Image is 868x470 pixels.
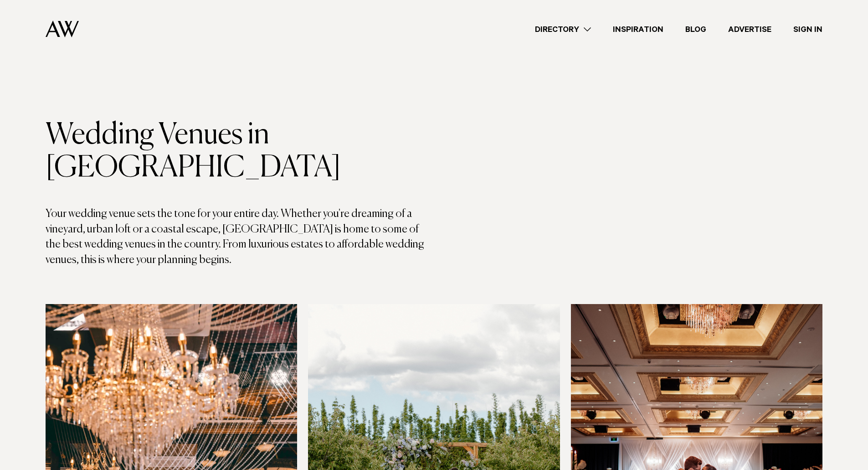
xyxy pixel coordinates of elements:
[782,23,833,36] a: Sign In
[46,21,79,37] img: Auckland Weddings Logo
[524,23,602,36] a: Directory
[46,207,434,268] p: Your wedding venue sets the tone for your entire day. Whether you're dreaming of a vineyard, urba...
[717,23,782,36] a: Advertise
[674,23,717,36] a: Blog
[46,119,434,185] h1: Wedding Venues in [GEOGRAPHIC_DATA]
[602,23,674,36] a: Inspiration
